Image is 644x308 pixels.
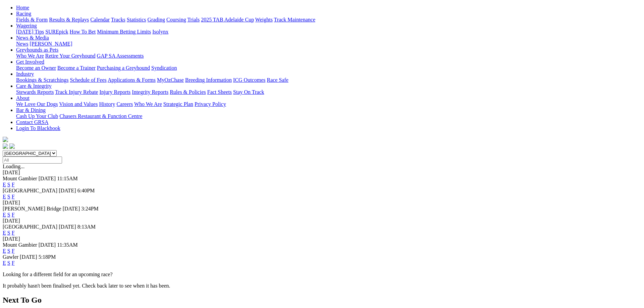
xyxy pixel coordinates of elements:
span: 11:35AM [57,242,78,248]
span: Mount Gambier [3,176,37,181]
div: Care & Integrity [16,89,641,95]
a: Care & Integrity [16,83,52,89]
span: 5:18PM [39,254,56,260]
a: Integrity Reports [132,89,168,95]
div: [DATE] [3,170,641,176]
a: Get Involved [16,59,44,65]
a: Minimum Betting Limits [97,29,151,35]
div: Industry [16,77,641,83]
a: Bar & Dining [16,107,46,113]
a: F [12,194,15,199]
span: [DATE] [39,242,56,248]
a: Track Injury Rebate [55,89,98,95]
span: 6:40PM [77,188,95,193]
a: Racing [16,11,31,16]
div: Racing [16,17,641,23]
a: Isolynx [152,29,168,35]
a: E [3,212,6,218]
a: Login To Blackbook [16,125,60,131]
a: [PERSON_NAME] [30,41,72,47]
a: Wagering [16,23,37,28]
img: facebook.svg [3,143,8,149]
img: logo-grsa-white.png [3,137,8,142]
div: [DATE] [3,200,641,206]
a: Coursing [166,17,186,22]
a: E [3,248,6,254]
a: Strategic Plan [163,101,193,107]
a: Cash Up Your Club [16,113,58,119]
div: Bar & Dining [16,113,641,119]
div: News & Media [16,41,641,47]
a: Rules & Policies [170,89,206,95]
a: Purchasing a Greyhound [97,65,150,71]
a: F [12,182,15,187]
a: Race Safe [267,77,288,83]
span: [DATE] [59,224,76,230]
a: Track Maintenance [274,17,315,22]
a: Become a Trainer [57,65,96,71]
div: About [16,101,641,107]
a: Results & Replays [49,17,89,22]
a: About [16,95,30,101]
a: F [12,212,15,218]
span: Gawler [3,254,18,260]
a: Weights [255,17,273,22]
a: S [7,194,10,199]
a: Privacy Policy [195,101,226,107]
a: Vision and Values [59,101,98,107]
a: Schedule of Fees [70,77,106,83]
a: Who We Are [16,53,44,59]
a: Careers [116,101,133,107]
a: F [12,230,15,236]
a: E [3,182,6,187]
a: Industry [16,71,34,77]
a: F [12,260,15,266]
a: Calendar [90,17,110,22]
h2: Next To Go [3,296,641,305]
span: [DATE] [39,176,56,181]
a: E [3,260,6,266]
a: Become an Owner [16,65,56,71]
a: Syndication [151,65,177,71]
a: F [12,248,15,254]
div: Greyhounds as Pets [16,53,641,59]
a: Fact Sheets [207,89,232,95]
a: E [3,230,6,236]
span: [DATE] [59,188,76,193]
a: E [3,194,6,199]
a: Stewards Reports [16,89,54,95]
a: Breeding Information [185,77,232,83]
a: News & Media [16,35,49,41]
div: [DATE] [3,218,641,224]
a: S [7,212,10,218]
span: 11:15AM [57,176,78,181]
a: Trials [187,17,200,22]
a: S [7,230,10,236]
a: Retire Your Greyhound [45,53,96,59]
a: Applications & Forms [108,77,156,83]
a: S [7,260,10,266]
span: [DATE] [20,254,37,260]
a: Bookings & Scratchings [16,77,68,83]
span: Loading... [3,164,24,169]
span: [GEOGRAPHIC_DATA] [3,224,57,230]
input: Select date [3,157,62,164]
span: [DATE] [63,206,80,211]
a: News [16,41,28,47]
a: MyOzChase [157,77,184,83]
a: Grading [148,17,165,22]
a: We Love Our Dogs [16,101,58,107]
div: Wagering [16,29,641,35]
partial: It probably hasn't been finalised yet. Check back later to see when it has been. [3,283,170,289]
a: Tracks [111,17,125,22]
span: 3:24PM [81,206,99,211]
a: Chasers Restaurant & Function Centre [59,113,142,119]
a: Who We Are [134,101,162,107]
a: SUREpick [45,29,68,35]
a: Greyhounds as Pets [16,47,58,53]
a: Stay On Track [233,89,264,95]
a: Home [16,5,29,10]
span: [GEOGRAPHIC_DATA] [3,188,57,193]
img: twitter.svg [9,143,15,149]
a: Statistics [127,17,146,22]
